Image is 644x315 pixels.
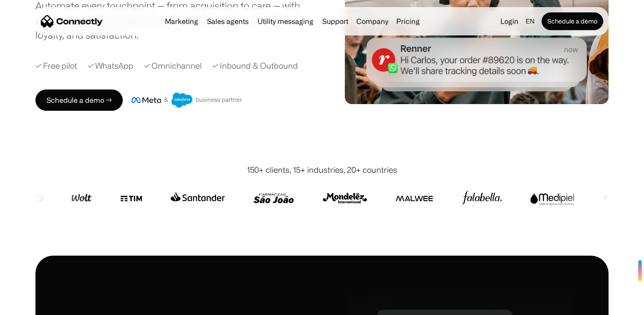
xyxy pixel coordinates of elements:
[144,60,202,72] div: ✓ Omnichannel
[522,15,540,27] div: en
[356,15,388,27] div: Company
[254,18,317,25] a: Utility messaging
[212,60,298,72] div: ✓ Inbound & Outbound
[35,60,77,72] div: ✓ Free pilot
[132,93,242,108] img: Meta and Salesforce business partner badge.
[542,12,603,30] a: Schedule a demo
[41,15,103,28] a: home
[18,299,53,312] ul: Language list
[497,15,522,27] a: Login
[354,15,391,27] div: Company
[9,299,53,312] aside: Language selected: English
[526,15,535,27] div: en
[319,18,352,25] a: Support
[88,60,133,72] div: ✓ WhatsApp
[161,18,202,25] a: Marketing
[247,164,397,176] div: 150+ clients, 15+ industries, 20+ countries
[35,89,123,111] a: Schedule a demo →
[203,18,252,25] a: Sales agents
[393,18,423,25] a: Pricing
